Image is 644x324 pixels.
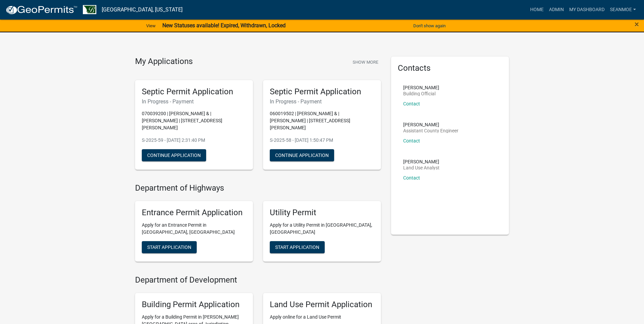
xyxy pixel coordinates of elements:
[403,101,420,106] a: Contact
[527,3,546,16] a: Home
[142,137,246,144] p: S-2025-59 - [DATE] 2:31:40 PM
[635,20,639,29] span: ×
[143,20,158,31] a: View
[403,159,440,164] p: [PERSON_NAME]
[102,4,183,15] a: [GEOGRAPHIC_DATA], [US_STATE]
[270,208,374,218] h5: Utility Permit
[142,98,246,105] h6: In Progress - Payment
[135,183,381,193] h4: Department of Highways
[142,149,206,161] button: Continue Application
[398,63,502,73] h5: Contacts
[403,122,458,127] p: [PERSON_NAME]
[403,175,420,181] a: Contact
[270,241,325,253] button: Start Application
[350,57,381,68] button: Show More
[403,138,420,143] a: Contact
[270,110,374,131] p: 060019502 | [PERSON_NAME] & | [PERSON_NAME] | [STREET_ADDRESS][PERSON_NAME]
[275,245,319,250] span: Start Application
[411,20,448,31] button: Don't show again
[635,20,639,28] button: Close
[270,98,374,105] h6: In Progress - Payment
[142,222,246,236] p: Apply for an Entrance Permit in [GEOGRAPHIC_DATA], [GEOGRAPHIC_DATA]
[403,85,439,90] p: [PERSON_NAME]
[162,22,286,29] strong: New Statuses available! Expired, Withdrawn, Locked
[403,91,439,96] p: Building Official
[270,314,374,321] p: Apply online for a Land Use Permit
[142,208,246,218] h5: Entrance Permit Application
[607,3,639,16] a: SeanMoe
[546,3,567,16] a: Admin
[403,165,440,170] p: Land Use Analyst
[135,275,381,285] h4: Department of Development
[270,300,374,310] h5: Land Use Permit Application
[270,222,374,236] p: Apply for a Utility Permit in [GEOGRAPHIC_DATA], [GEOGRAPHIC_DATA]
[83,5,96,14] img: Benton County, Minnesota
[270,87,374,97] h5: Septic Permit Application
[142,300,246,310] h5: Building Permit Application
[270,149,334,161] button: Continue Application
[142,110,246,131] p: 070039200 | [PERSON_NAME] & | [PERSON_NAME] | [STREET_ADDRESS][PERSON_NAME]
[567,3,607,16] a: My Dashboard
[142,87,246,97] h5: Septic Permit Application
[403,128,458,133] p: Assistant County Engineer
[270,137,374,144] p: S-2025-58 - [DATE] 1:50:47 PM
[142,241,197,253] button: Start Application
[135,57,193,67] h4: My Applications
[147,245,191,250] span: Start Application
